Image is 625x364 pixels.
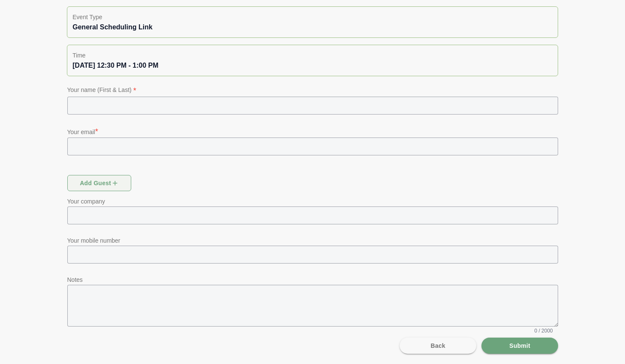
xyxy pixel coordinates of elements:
[72,22,552,32] div: General Scheduling Link
[67,85,558,97] p: Your name (First & Last)
[400,338,476,354] button: Back
[67,126,558,138] p: Your email
[534,327,553,334] span: 0 / 2000
[67,275,558,285] p: Notes
[67,196,558,206] p: Your company
[72,50,552,60] p: Time
[79,175,119,191] span: Add guest
[509,338,530,354] span: Submit
[430,338,446,354] span: Back
[72,12,552,22] p: Event Type
[67,235,558,246] p: Your mobile number
[67,175,131,191] button: Add guest
[72,60,552,71] div: [DATE] 12:30 PM - 1:00 PM
[481,338,558,354] button: Submit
